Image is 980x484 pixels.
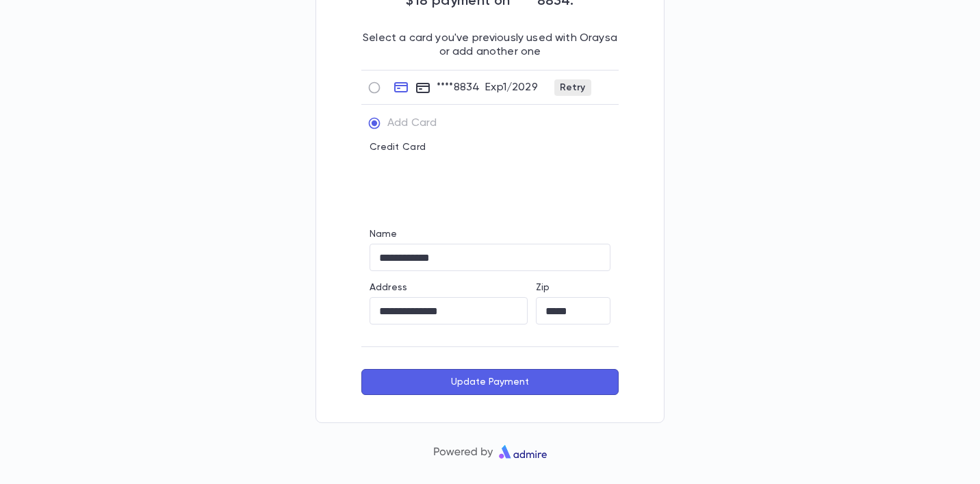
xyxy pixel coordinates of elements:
[554,82,591,93] span: Retry
[370,282,407,293] label: Address
[536,282,550,293] label: Zip
[485,81,537,94] p: Exp 1 / 2029
[387,116,437,130] p: Add Card
[370,142,610,153] p: Credit Card
[370,229,398,240] label: Name
[361,369,619,395] button: Update Payment
[361,10,619,59] p: Select a card you've previously used with Oraysa or add another one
